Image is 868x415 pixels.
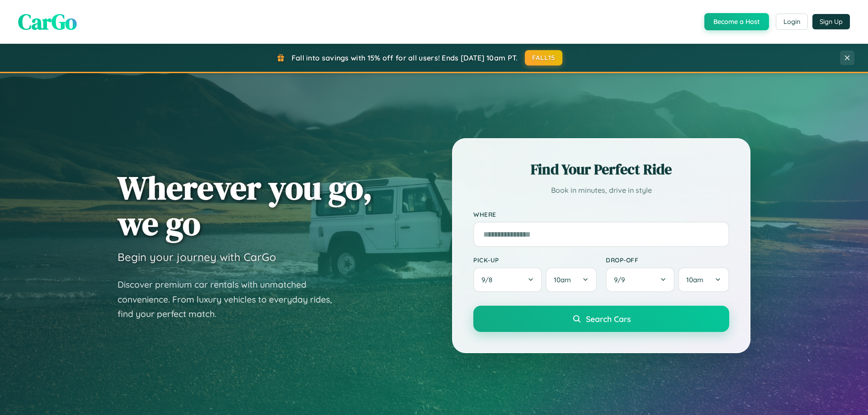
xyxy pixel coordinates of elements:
[473,210,729,218] label: Where
[606,256,729,264] label: Drop-off
[554,275,571,284] span: 10am
[473,256,597,264] label: Pick-up
[776,14,808,30] button: Login
[586,314,631,324] span: Search Cars
[473,306,729,332] button: Search Cars
[18,7,77,37] span: CarGo
[686,275,703,284] span: 10am
[481,275,497,284] span: 9 / 8
[118,250,276,264] h3: Begin your journey with CarGo
[473,159,729,179] h2: Find Your Perfect Ride
[606,267,675,292] button: 9/9
[473,267,542,292] button: 9/8
[812,14,850,29] button: Sign Up
[704,13,769,30] button: Become a Host
[118,277,344,322] p: Discover premium car rentals with unmatched convenience. From luxury vehicles to everyday rides, ...
[525,50,563,65] button: FALL15
[292,53,518,62] span: Fall into savings with 15% off for all users! Ends [DATE] 10am PT.
[678,267,729,292] button: 10am
[614,275,629,284] span: 9 / 9
[546,267,597,292] button: 10am
[118,170,373,241] h1: Wherever you go, we go
[473,184,729,197] p: Book in minutes, drive in style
